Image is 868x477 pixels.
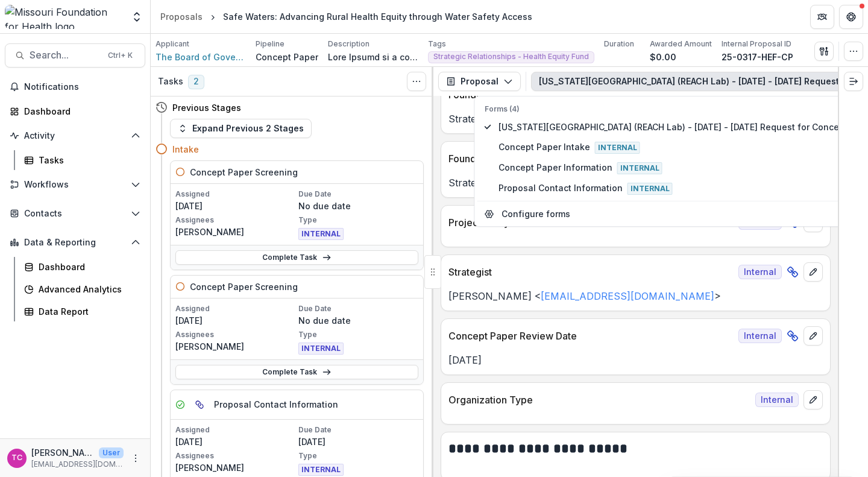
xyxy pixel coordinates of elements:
p: [EMAIL_ADDRESS][DOMAIN_NAME] [31,459,124,470]
span: Contacts [24,209,126,219]
h5: Concept Paper Screening [190,166,298,178]
span: Notifications [24,82,140,92]
button: Open entity switcher [128,5,145,29]
div: Data Report [39,305,136,318]
div: Proposals [160,10,203,23]
p: [DATE] [448,353,823,367]
p: Description [328,39,370,49]
button: Expand Previous 2 Stages [170,119,312,138]
button: Open Workflows [5,175,145,194]
p: [DATE] [175,200,296,212]
p: Duration [604,39,634,49]
p: Strategic Relationships [448,112,823,126]
p: Type [298,215,419,226]
span: Workflows [24,180,126,190]
button: Open Activity [5,126,145,145]
span: Activity [24,131,126,141]
button: Proposal [438,72,521,91]
p: Due Date [298,425,419,435]
p: Assignees [175,215,296,226]
a: Tasks [19,150,145,170]
p: User [99,447,124,458]
button: Open Data & Reporting [5,233,145,252]
a: The Board of Governors of [US_STATE][GEOGRAPHIC_DATA] [156,51,246,63]
p: Assigned [175,189,296,200]
h5: Proposal Contact Information [214,398,338,411]
button: More [128,451,143,466]
p: Tags [428,39,446,49]
p: Due Date [298,303,419,314]
a: Dashboard [5,101,145,121]
p: No due date [298,314,419,327]
button: Search... [5,43,145,68]
span: Internal [617,162,662,174]
p: [PERSON_NAME] [175,226,296,238]
button: Expand right [844,72,863,91]
a: Dashboard [19,257,145,277]
span: INTERNAL [298,343,344,355]
button: Partners [810,5,834,29]
p: No due date [298,200,419,212]
p: Type [298,450,419,461]
span: Internal [738,329,782,343]
span: Internal [738,265,782,279]
p: Lore Ipsumd si a conse adipis elitse doeiusmodt incididu u laboreet dolor ma aliquae adminimve qu... [328,51,418,63]
img: Missouri Foundation for Health logo [5,5,124,29]
a: Complete Task [175,250,418,265]
p: Awarded Amount [650,39,712,49]
p: Assignees [175,329,296,340]
p: Applicant [156,39,189,49]
p: [DATE] [298,435,419,448]
p: $0.00 [650,51,676,63]
button: Toggle View Cancelled Tasks [407,72,426,91]
p: [DATE] [175,314,296,327]
span: Internal [627,183,673,195]
button: edit [804,326,823,346]
a: Advanced Analytics [19,279,145,299]
a: Complete Task [175,365,418,379]
nav: breadcrumb [156,8,537,25]
div: Safe Waters: Advancing Rural Health Equity through Water Safety Access [223,10,532,23]
p: Assigned [175,425,296,435]
span: 2 [188,75,204,89]
span: Search... [30,49,101,61]
p: Project Analyst [448,215,734,230]
span: Data & Reporting [24,238,126,248]
h5: Concept Paper Screening [190,280,298,293]
p: [PERSON_NAME] [31,446,94,459]
p: [PERSON_NAME] [175,461,296,474]
span: INTERNAL [298,464,344,476]
p: Assigned [175,303,296,314]
button: Parent task [190,395,209,414]
button: Open Contacts [5,204,145,223]
a: [EMAIL_ADDRESS][DOMAIN_NAME] [541,290,714,302]
div: Dashboard [39,261,136,273]
p: Strategic Relationships - Health Equity Fund [448,175,823,190]
p: Due Date [298,189,419,200]
p: Foundation Tags [448,151,734,166]
h4: Intake [172,143,199,156]
span: Strategic Relationships - Health Equity Fund [433,52,589,61]
p: Pipeline [256,39,285,49]
a: Data Report [19,302,145,321]
p: Assignees [175,450,296,461]
h3: Tasks [158,77,183,87]
button: Get Help [839,5,863,29]
div: Tasks [39,154,136,166]
p: 25-0317-HEF-CP [722,51,793,63]
div: Ctrl + K [105,49,135,62]
p: [DATE] [175,435,296,448]
button: edit [804,262,823,282]
p: Strategist [448,265,734,279]
div: Tori Cope [11,454,22,462]
p: Type [298,329,419,340]
p: Organization Type [448,393,750,407]
p: Concept Paper [256,51,318,63]
a: Proposals [156,8,207,25]
h4: Previous Stages [172,101,241,114]
span: INTERNAL [298,228,344,240]
p: Internal Proposal ID [722,39,791,49]
span: Internal [595,142,640,154]
p: Concept Paper Review Date [448,329,734,343]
